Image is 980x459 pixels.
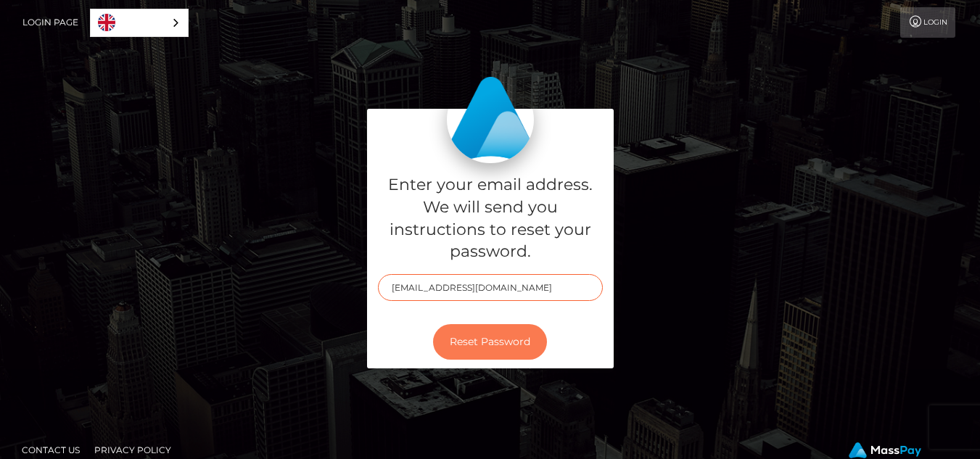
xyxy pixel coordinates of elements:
[849,442,921,458] img: MassPay
[378,174,603,263] h5: Enter your email address. We will send you instructions to reset your password.
[90,9,189,37] div: Language
[378,274,603,301] input: E-mail...
[447,76,534,163] img: MassPay Login
[433,324,547,360] button: Reset Password
[90,9,189,37] aside: Language selected: English
[900,7,955,38] a: Login
[91,9,188,36] a: English
[22,7,78,38] a: Login Page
